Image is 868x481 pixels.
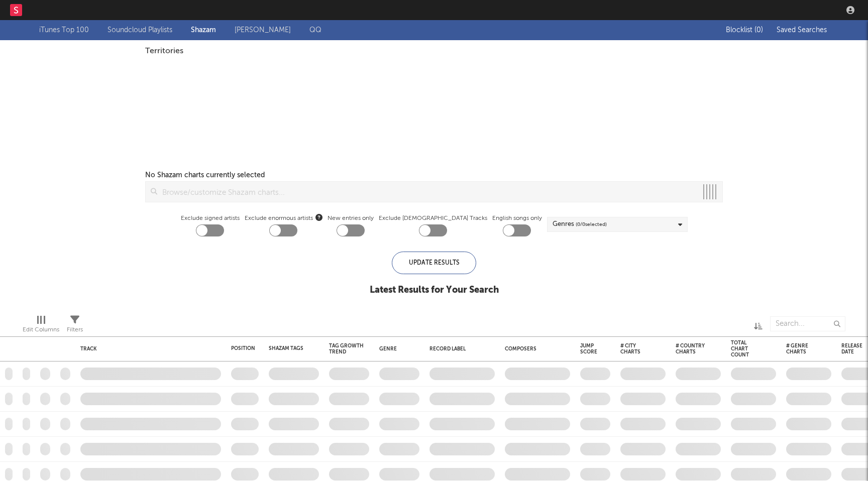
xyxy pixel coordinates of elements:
label: Exclude signed artists [181,212,240,224]
span: Exclude enormous artists [245,212,322,224]
div: Genre [379,346,414,352]
div: Track [80,346,216,352]
span: ( 0 ) [754,27,763,34]
div: # City Charts [620,343,650,355]
div: No Shazam charts currently selected [145,169,265,181]
div: Update Results [392,252,476,274]
div: Edit Columns [23,324,59,336]
div: # Country Charts [676,343,706,355]
div: Genres [553,218,607,230]
button: Exclude enormous artists [315,212,322,222]
div: Filters [67,324,83,336]
label: New entries only [328,212,374,224]
div: Jump Score [580,343,597,355]
input: Browse/customize Shazam charts... [157,182,697,202]
div: Latest Results for Your Search [370,284,499,296]
div: Edit Columns [23,311,59,340]
span: ( 0 / 0 selected) [576,218,607,230]
button: Saved Searches [774,26,829,34]
div: Shazam Tags [269,345,304,351]
div: Territories [145,45,723,57]
div: Composers [505,346,565,352]
div: Filters [67,311,83,340]
span: Saved Searches [777,27,829,34]
div: # Genre Charts [786,343,816,355]
div: Tag Growth Trend [329,343,364,355]
div: Record Label [429,346,490,352]
span: Blocklist [726,27,763,34]
a: QQ [309,24,321,36]
a: iTunes Top 100 [39,24,89,36]
input: Search... [770,316,845,331]
div: Total Chart Count [731,340,761,358]
label: English songs only [492,212,542,224]
a: Soundcloud Playlists [107,24,172,36]
div: Release Date [841,343,866,355]
label: Exclude [DEMOGRAPHIC_DATA] Tracks [379,212,487,224]
div: Position [231,345,255,351]
a: [PERSON_NAME] [235,24,291,36]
